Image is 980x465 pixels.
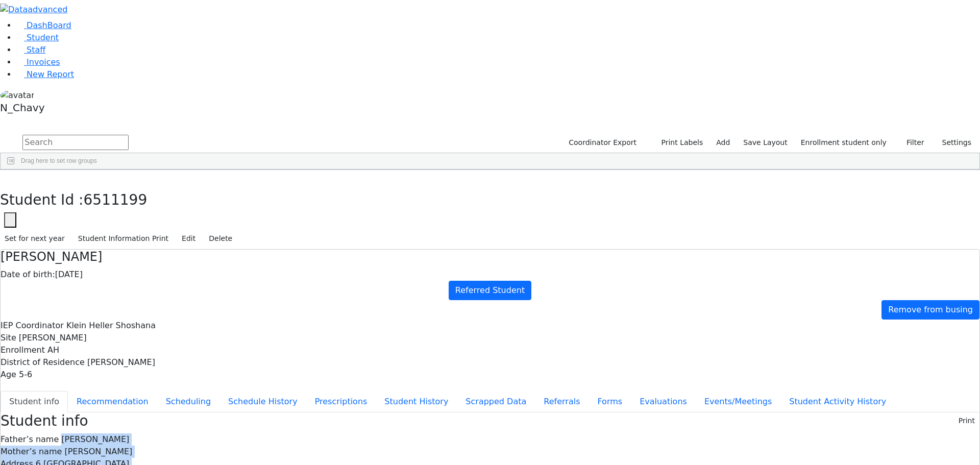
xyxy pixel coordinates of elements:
[1,320,64,332] label: IEP Coordinator
[888,305,973,314] span: Remove from busing
[929,135,976,151] button: Settings
[954,413,979,429] button: Print
[1,391,68,412] button: Student info
[16,33,59,42] a: Student
[1,356,85,369] label: District of Residence
[893,135,929,151] button: Filter
[1,369,16,381] label: Age
[306,391,376,412] button: Prescriptions
[1,268,55,281] label: Date of birth:
[1,344,45,356] label: Enrollment
[535,391,589,412] button: Referrals
[27,57,60,67] span: Invoices
[457,391,535,412] button: Scrapped Data
[1,250,979,264] h4: [PERSON_NAME]
[1,433,59,446] label: Father’s name
[87,357,155,367] span: [PERSON_NAME]
[66,321,156,330] span: Klein Heller Shoshana
[631,391,696,412] button: Evaluations
[47,345,59,355] span: AH
[27,20,71,30] span: DashBoard
[1,446,62,458] label: Mother’s name
[780,391,895,412] button: Student Activity History
[562,135,641,151] button: Coordinator Export
[27,45,45,55] span: Staff
[376,391,457,412] button: Student History
[27,69,74,79] span: New Report
[219,391,306,412] button: Schedule History
[449,281,531,300] a: Referred Student
[61,434,129,444] span: [PERSON_NAME]
[157,391,219,412] button: Scheduling
[84,191,148,208] span: 6511199
[204,231,237,247] button: Delete
[177,231,200,247] button: Edit
[696,391,780,412] button: Events/Meetings
[589,391,631,412] button: Forms
[68,391,157,412] button: Recommendation
[649,135,707,151] button: Print Labels
[16,20,71,30] a: DashBoard
[1,412,88,430] h3: Student info
[1,268,979,281] div: [DATE]
[739,135,792,151] button: Save Layout
[22,135,129,150] input: Search
[27,33,59,42] span: Student
[16,69,74,79] a: New Report
[881,300,979,320] a: Remove from busing
[16,57,60,67] a: Invoices
[21,157,97,164] span: Drag here to set row groups
[796,135,891,151] label: Enrollment student only
[1,332,16,344] label: Site
[19,333,87,342] span: [PERSON_NAME]
[19,370,32,379] span: 5-6
[16,45,45,55] a: Staff
[64,447,132,456] span: [PERSON_NAME]
[73,231,173,247] button: Student Information Print
[712,135,734,151] a: Add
